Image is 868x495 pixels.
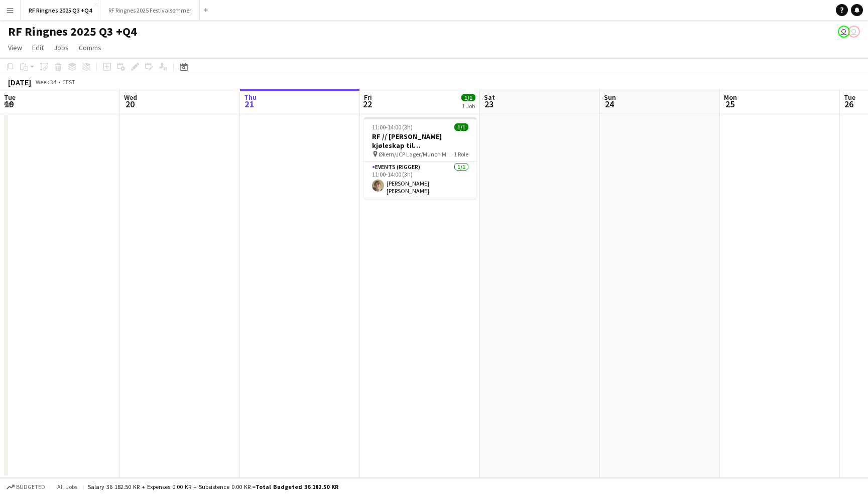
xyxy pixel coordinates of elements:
[33,78,58,86] span: Week 34
[379,150,454,158] span: Økern/JCP Lager/Munch Museet
[50,41,73,54] a: Jobs
[124,93,137,102] span: Wed
[75,41,105,54] a: Comms
[4,93,16,102] span: Tue
[364,117,476,199] app-job-card: 11:00-14:00 (3h)1/1RF // [PERSON_NAME] kjøleskap til [GEOGRAPHIC_DATA] Økern/JCP Lager/Munch Muse...
[55,483,79,490] span: All jobs
[844,93,855,102] span: Tue
[54,43,69,52] span: Jobs
[364,161,476,199] app-card-role: Events (Rigger)1/111:00-14:00 (3h)[PERSON_NAME] [PERSON_NAME]
[8,77,31,87] div: [DATE]
[88,483,338,490] div: Salary 36 182.50 KR + Expenses 0.00 KR + Subsistence 0.00 KR =
[242,98,257,110] span: 21
[122,98,137,110] span: 20
[244,93,257,102] span: Thu
[256,483,338,490] span: Total Budgeted 36 182.50 KR
[79,43,101,52] span: Comms
[8,24,137,39] h1: RF Ringnes 2025 Q3 +Q4
[461,94,475,101] span: 1/1
[21,1,100,20] button: RF Ringnes 2025 Q3 +Q4
[8,43,22,52] span: View
[16,483,45,490] span: Budgeted
[364,93,372,102] span: Fri
[372,123,413,131] span: 11:00-14:00 (3h)
[364,132,476,150] h3: RF // [PERSON_NAME] kjøleskap til [GEOGRAPHIC_DATA]
[724,93,737,102] span: Mon
[482,98,495,110] span: 23
[454,150,468,158] span: 1 Role
[848,26,860,38] app-user-avatar: Mille Berger
[362,98,372,110] span: 22
[484,93,495,102] span: Sat
[454,123,468,131] span: 1/1
[602,98,616,110] span: 24
[842,98,855,110] span: 26
[32,43,44,52] span: Edit
[4,41,26,54] a: View
[838,26,850,38] app-user-avatar: Mille Berger
[5,481,47,492] button: Budgeted
[722,98,737,110] span: 25
[462,102,475,110] div: 1 Job
[100,1,200,20] button: RF Ringnes 2025 Festivalsommer
[3,98,16,110] span: 19
[28,41,48,54] a: Edit
[604,93,616,102] span: Sun
[62,78,75,86] div: CEST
